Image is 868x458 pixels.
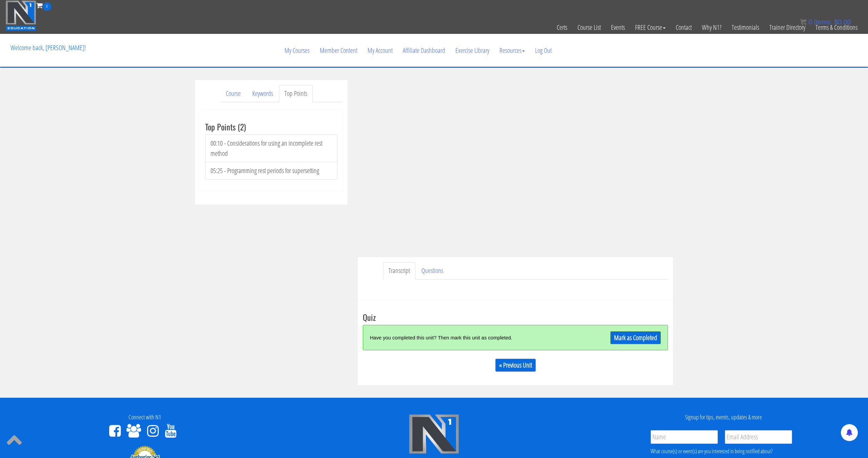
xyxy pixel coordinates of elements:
bdi: 0.00 [834,18,851,26]
span: $ [834,18,838,26]
img: n1-education [5,0,36,31]
p: Welcome back, [PERSON_NAME]! [5,34,91,61]
a: Top Points [279,85,313,102]
a: Affiliate Dashboard [398,34,450,67]
div: What course(s) or event(s) are you interested in being notified about? [651,447,792,455]
h4: Signup for tips, events, updates & more [584,414,863,421]
a: Why N1? [697,11,727,44]
a: Contact [671,11,697,44]
a: Questions [416,262,449,279]
a: My Courses [279,34,315,67]
a: Certs [552,11,572,44]
a: My Account [362,34,398,67]
a: Trainer Directory [764,11,810,44]
h3: Top Points (2) [205,122,337,131]
li: 05:25 - Programming rest periods for supersetting [205,162,337,180]
li: 00:10 - Considerations for using an incomplete rest method [205,134,337,162]
h4: Connect with N1 [5,414,284,421]
a: Log Out [530,34,557,67]
div: Have you completed this unit? Then mark this unit as completed. [370,330,585,345]
span: 0 [43,2,51,11]
a: Terms & Conditions [810,11,863,44]
span: 0 [808,18,812,26]
a: 0 items: $0.00 [800,18,851,26]
a: Member Content [315,34,362,67]
a: Course [220,85,246,102]
h3: Quiz [363,313,668,321]
a: Resources [494,34,530,67]
img: icon11.png [800,19,807,25]
a: 0 [36,1,51,10]
input: Name [651,430,718,444]
a: Transcript [383,262,415,279]
a: Mark as Completed [610,331,661,344]
a: Exercise Library [450,34,494,67]
span: items: [814,18,832,26]
a: FREE Course [630,11,671,44]
a: « Previous Unit [495,359,536,372]
a: Course List [572,11,606,44]
a: Keywords [247,85,278,102]
a: Events [606,11,630,44]
input: Email Address [725,430,792,444]
a: Testimonials [727,11,764,44]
